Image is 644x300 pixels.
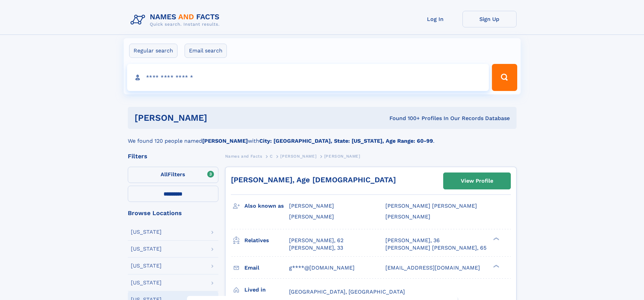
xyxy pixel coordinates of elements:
[280,152,316,160] a: [PERSON_NAME]
[128,167,218,183] label: Filters
[385,264,480,271] span: [EMAIL_ADDRESS][DOMAIN_NAME]
[492,236,500,241] div: ❯
[128,11,225,29] img: Logo Names and Facts
[259,138,433,144] b: City: [GEOGRAPHIC_DATA], State: [US_STATE], Age Range: 60-99
[324,154,360,159] span: [PERSON_NAME]
[289,289,405,295] span: [GEOGRAPHIC_DATA], [GEOGRAPHIC_DATA]
[244,262,289,274] h3: Email
[131,263,162,269] div: [US_STATE]
[462,11,517,27] a: Sign Up
[385,213,430,220] span: [PERSON_NAME]
[231,176,396,184] a: [PERSON_NAME], Age [DEMOGRAPHIC_DATA]
[270,154,273,159] span: C
[128,153,218,159] div: Filters
[131,280,162,285] div: [US_STATE]
[128,129,517,145] div: We found 120 people named with .
[385,237,440,244] a: [PERSON_NAME], 36
[202,138,248,144] b: [PERSON_NAME]
[298,115,510,122] div: Found 100+ Profiles In Our Records Database
[492,64,517,91] button: Search Button
[161,171,168,178] span: All
[244,235,289,246] h3: Relatives
[289,237,343,244] a: [PERSON_NAME], 62
[289,244,343,252] a: [PERSON_NAME], 33
[225,152,262,160] a: Names and Facts
[244,200,289,212] h3: Also known as
[131,229,162,235] div: [US_STATE]
[129,44,177,58] label: Regular search
[128,210,218,216] div: Browse Locations
[461,173,493,189] div: View Profile
[385,203,477,209] span: [PERSON_NAME] [PERSON_NAME]
[244,284,289,296] h3: Lived in
[185,44,227,58] label: Email search
[131,246,162,252] div: [US_STATE]
[127,64,489,91] input: search input
[444,173,510,189] a: View Profile
[408,11,462,27] a: Log In
[385,244,486,252] a: [PERSON_NAME] [PERSON_NAME], 65
[270,152,273,160] a: C
[289,213,334,220] span: [PERSON_NAME]
[280,154,316,159] span: [PERSON_NAME]
[289,203,334,209] span: [PERSON_NAME]
[492,264,500,268] div: ❯
[135,114,299,122] h1: [PERSON_NAME]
